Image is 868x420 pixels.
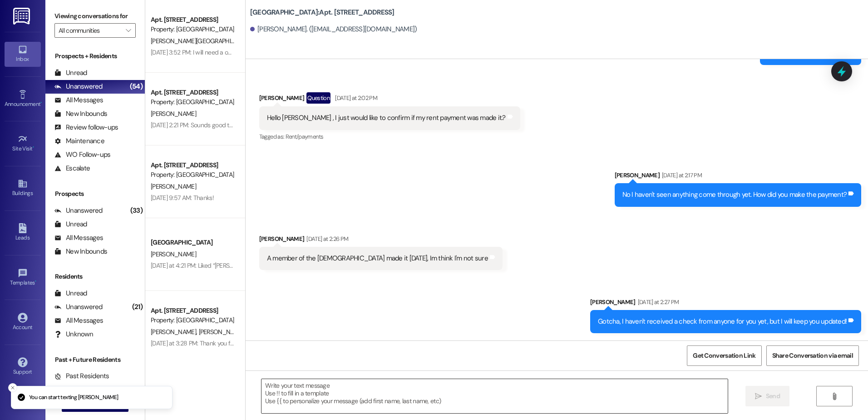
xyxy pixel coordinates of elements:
div: [PERSON_NAME] [615,170,862,183]
div: [DATE] at 2:26 PM [304,234,348,244]
button: Close toast [8,383,17,392]
div: Unanswered [54,206,103,215]
a: Inbox [5,42,41,66]
div: [PERSON_NAME] [259,234,503,247]
input: All communities [59,23,121,38]
a: Support [5,355,41,379]
div: Unknown [54,330,93,339]
div: Tagged as: [259,130,520,143]
div: Past + Future Residents [45,355,145,365]
p: You can start texting [PERSON_NAME] [29,394,118,402]
div: Unanswered [54,82,103,91]
span: Share Conversation via email [772,351,853,360]
div: New Inbounds [54,247,107,256]
div: [PERSON_NAME] [259,92,520,107]
span: [PERSON_NAME] [151,182,196,190]
span: [PERSON_NAME] Govathson [198,328,274,336]
div: [DATE] at 2:17 PM [660,170,702,180]
a: Buildings [5,176,41,200]
div: No I haven't seen anything come through yet. How did you make the payment? [622,190,847,200]
a: Site Visit • [5,131,41,156]
div: [DATE] 2:21 PM: Sounds good thank you [151,121,253,129]
label: Viewing conversations for [54,9,136,23]
img: ResiDesk Logo [13,8,32,25]
a: Templates • [5,265,41,290]
i:  [831,393,838,400]
button: Get Conversation Link [687,345,761,366]
div: Question [306,92,330,104]
div: All Messages [54,316,103,325]
span: Send [766,391,780,401]
button: Share Conversation via email [766,345,859,366]
div: Unanswered [54,302,103,312]
div: Prospects + Residents [45,51,145,61]
div: (54) [128,80,145,94]
span: [PERSON_NAME] [151,328,199,336]
button: Send [745,386,789,406]
i:  [126,27,131,34]
div: [DATE] at 3:28 PM: Thank you for the heads up [151,339,272,347]
span: [PERSON_NAME] [151,110,196,118]
div: Prospects [45,189,145,199]
span: • [40,100,42,106]
span: [PERSON_NAME][GEOGRAPHIC_DATA] [151,37,254,45]
span: • [33,144,34,150]
div: Escalate [54,164,90,173]
div: Past Residents [54,371,109,381]
div: [GEOGRAPHIC_DATA] [151,238,235,247]
div: WO Follow-ups [54,150,110,160]
div: Gotcha, I haven't received a check from anyone for you yet, but I will keep you updated! [598,317,847,326]
div: Maintenance [54,136,104,146]
div: [PERSON_NAME]. ([EMAIL_ADDRESS][DOMAIN_NAME]) [250,25,417,34]
b: [GEOGRAPHIC_DATA]: Apt. [STREET_ADDRESS] [250,8,395,17]
span: [PERSON_NAME] [151,250,196,258]
div: [DATE] at 4:21 PM: Liked “[PERSON_NAME] ([GEOGRAPHIC_DATA]): Perfect! I am mostly reaching out to... [151,261,538,270]
a: Account [5,310,41,335]
div: (33) [128,204,145,218]
div: Review follow-ups [54,123,118,132]
div: [DATE] 9:57 AM: Thanks! [151,194,214,202]
div: All Messages [54,95,103,105]
div: Unread [54,289,87,298]
div: Property: [GEOGRAPHIC_DATA] [151,97,235,107]
div: All Messages [54,233,103,243]
div: [DATE] at 2:27 PM [636,297,679,307]
div: Unread [54,68,87,78]
div: [DATE] 3:52 PM: I will need a one more payment arrangement please for 18 please. [151,48,366,56]
div: Apt. [STREET_ADDRESS] [151,88,235,97]
div: Property: [GEOGRAPHIC_DATA] [151,170,235,180]
div: New Inbounds [54,109,107,119]
div: [PERSON_NAME] [590,297,861,310]
div: Apt. [STREET_ADDRESS] [151,306,235,315]
span: • [35,278,36,285]
i:  [755,393,762,400]
div: Apt. [STREET_ADDRESS] [151,160,235,170]
div: [DATE] at 2:02 PM [333,93,377,103]
div: Residents [45,272,145,281]
div: A member of the [DEMOGRAPHIC_DATA] made it [DATE], Im think I'm not sure [267,254,488,263]
div: Hello [PERSON_NAME] , I just would like to confirm if my rent payment was made it.? [267,113,506,123]
div: Property: [GEOGRAPHIC_DATA] [151,25,235,34]
div: (21) [130,300,145,314]
span: Rent/payments [286,133,324,140]
div: Apt. [STREET_ADDRESS] [151,15,235,25]
div: Unread [54,220,87,229]
div: Property: [GEOGRAPHIC_DATA] [151,315,235,325]
a: Leads [5,220,41,245]
span: Get Conversation Link [693,351,755,360]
